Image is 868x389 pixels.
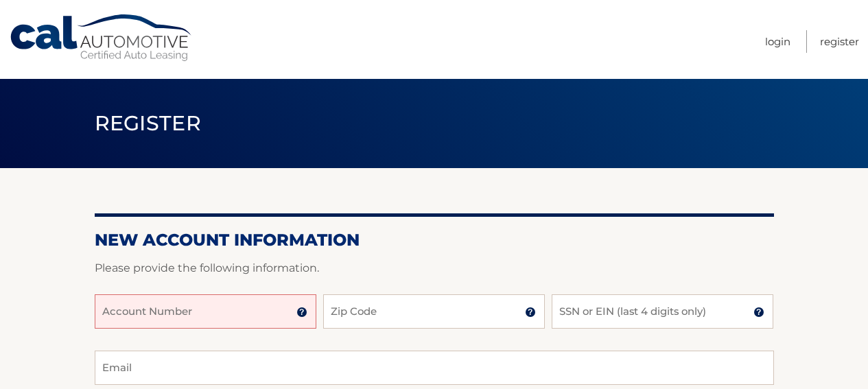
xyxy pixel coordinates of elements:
[753,307,764,318] img: tooltip.svg
[820,30,859,53] a: Register
[552,294,773,329] input: SSN or EIN (last 4 digits only)
[9,14,194,62] a: Cal Automotive
[95,230,774,250] h2: New Account Information
[95,110,202,136] span: Register
[95,351,774,385] input: Email
[95,294,316,329] input: Account Number
[296,307,307,318] img: tooltip.svg
[765,30,790,53] a: Login
[323,294,545,329] input: Zip Code
[95,259,774,278] p: Please provide the following information.
[525,307,536,318] img: tooltip.svg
